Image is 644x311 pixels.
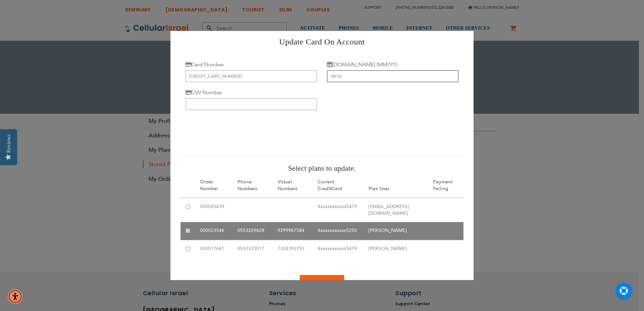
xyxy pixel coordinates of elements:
[272,174,313,198] th: Virtual Numbers
[313,240,363,258] td: 4xxxxxxxxxxx5479
[428,174,463,198] th: Payment Failing
[313,198,363,222] td: 4xxxxxxxxxxx5479
[8,289,23,304] div: Accessibility Menu
[272,240,313,258] td: 7324392792
[232,174,272,198] th: Phone Numbers
[195,198,232,222] td: 000025639
[186,61,224,69] label: Card Number
[232,240,272,258] td: 0553333017
[186,119,288,145] iframe: reCAPTCHA
[363,240,428,258] td: [PERSON_NAME]
[313,174,363,198] th: Current CreditCard
[186,89,222,97] label: CVV Number
[300,275,344,292] div: Save Card
[363,174,428,198] th: Plan User
[195,174,232,198] th: Order Number
[181,164,463,174] h4: Select plans to update.
[6,134,12,153] div: Reviews
[175,36,469,47] h2: Update Card On Account
[363,198,428,222] td: [EMAIL_ADDRESS][DOMAIN_NAME]
[327,61,397,69] label: [DOMAIN_NAME] (MM/YY)
[195,240,232,258] td: 000017661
